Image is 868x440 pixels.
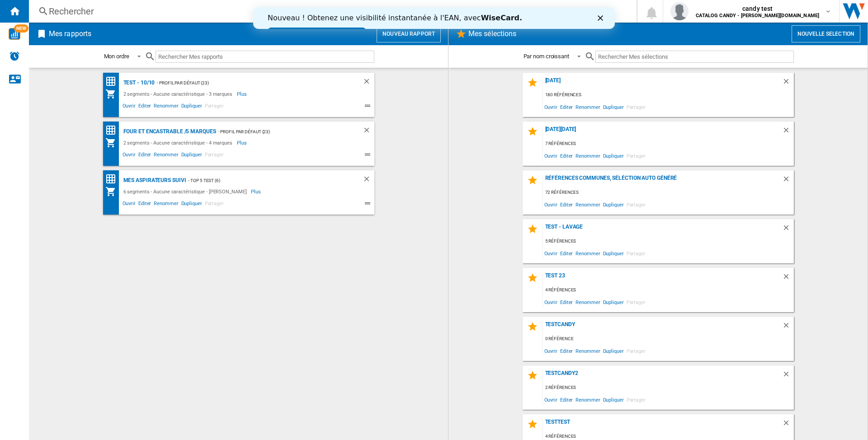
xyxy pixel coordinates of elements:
span: Dupliquer [180,199,203,210]
div: Matrice des prix [105,76,121,87]
span: Partager [625,247,647,259]
span: Dupliquer [602,198,625,211]
span: Partager [203,102,225,112]
div: Supprimer [782,224,794,236]
div: 180 références [543,89,794,101]
span: Renommer [152,199,179,210]
span: Renommer [574,247,601,259]
span: Renommer [574,198,601,211]
div: Références communes, séléction auto généré [543,175,782,187]
div: 7 références [543,138,794,150]
span: Ouvrir [543,101,559,113]
div: - top 5 test (6) [186,175,344,186]
iframe: Intercom live chat bannière [253,7,615,29]
button: Nouvelle selection [792,25,860,42]
span: Dupliquer [602,296,625,308]
input: Rechercher Mes sélections [595,51,794,63]
span: Editer [559,247,574,259]
span: Dupliquer [602,247,625,259]
span: Partager [203,199,225,210]
div: Supprimer [363,175,374,186]
div: 2 segments - Aucune caractéristique - 4 marques [121,137,237,148]
div: Fermer [344,8,354,14]
div: 6 segments - Aucune caractéristique - [PERSON_NAME] [121,186,251,197]
span: Renommer [574,101,601,113]
span: Dupliquer [602,101,625,113]
div: Mon assortiment [105,137,121,148]
div: - Profil par défaut (23) [216,126,344,137]
span: Partager [625,101,647,113]
span: Ouvrir [543,198,559,211]
span: Dupliquer [180,102,203,112]
span: Ouvrir [543,393,559,406]
button: Nouveau rapport [377,25,441,42]
span: Plus [237,89,248,99]
div: Supprimer [782,370,794,382]
div: Mon assortiment [105,89,121,99]
div: Par nom croissant [524,53,569,60]
span: Dupliquer [602,393,625,406]
div: Matrice des prix [105,125,121,136]
span: Partager [625,198,647,211]
span: Renommer [152,102,179,112]
span: Ouvrir [543,247,559,259]
span: Editer [137,102,152,112]
div: Mon ordre [104,53,129,60]
div: 72 références [543,187,794,198]
span: Ouvrir [121,199,137,210]
span: Editer [137,199,152,210]
img: alerts-logo.svg [9,51,20,61]
span: Dupliquer [180,150,203,161]
div: TEST - 10/10 [121,77,155,89]
span: Ouvrir [543,345,559,357]
h2: Mes sélections [467,25,518,42]
span: NEW [14,24,28,33]
div: TestTEST [543,419,782,431]
span: Partager [625,393,647,406]
span: candy test [696,4,819,13]
span: Partager [203,150,225,161]
b: CATALOG CANDY - [PERSON_NAME][DOMAIN_NAME] [696,13,819,19]
span: Renommer [574,393,601,406]
img: wise-card.svg [9,28,20,40]
div: Four et encastrable /5 marques [121,126,216,137]
div: Supprimer [782,175,794,187]
span: Renommer [574,296,601,308]
img: profile.jpg [670,2,689,20]
div: 2 segments - Aucune caractéristique - 3 marques [121,89,237,99]
div: Mes Aspirateurs suivi [121,175,186,186]
span: Editer [137,150,152,161]
div: Supprimer [782,77,794,89]
div: Supprimer [782,321,794,333]
span: Editer [559,393,574,406]
a: Essayez dès maintenant ! [14,20,113,31]
input: Rechercher Mes rapports [156,51,374,63]
span: Editer [559,345,574,357]
div: Matrice des prix [105,173,121,185]
div: testcandy [543,321,782,333]
div: Supprimer [363,77,374,89]
span: Plus [251,186,262,197]
div: Rechercher [49,5,613,18]
div: Supprimer [782,272,794,285]
span: Plus [237,137,248,148]
span: Editer [559,296,574,308]
div: 0 référence [543,333,794,345]
div: [DATE] [543,77,782,89]
div: 4 références [543,285,794,296]
div: 2 références [543,382,794,393]
span: Editer [559,198,574,211]
div: [DATE][DATE] [543,126,782,138]
div: Supprimer [782,126,794,138]
div: 5 références [543,236,794,247]
span: Ouvrir [121,150,137,161]
div: TESTCANDY2 [543,370,782,382]
span: Renommer [574,150,601,162]
span: Editer [559,150,574,162]
span: Ouvrir [543,150,559,162]
span: Partager [625,150,647,162]
div: Supprimer [363,126,374,137]
span: Dupliquer [602,345,625,357]
div: - Profil par défaut (23) [155,77,344,89]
